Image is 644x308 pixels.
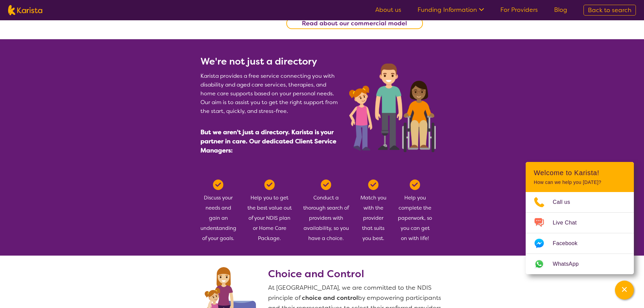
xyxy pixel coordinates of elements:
img: Tick [410,180,420,190]
span: WhatsApp [553,259,587,269]
img: Tick [368,180,379,190]
img: Tick [264,180,275,190]
img: Tick [321,180,331,190]
ul: Choose channel [526,192,634,274]
div: Help you complete the paperwork, so you can get on with life! [397,180,433,243]
p: Karista provides a free service connecting you with disability and aged care services, therapies,... [200,72,341,116]
img: Participants [349,64,436,152]
span: Back to search [588,6,631,14]
h2: We're not just a directory [200,55,341,68]
a: About us [375,6,401,14]
h2: Choice and Control [268,268,444,280]
div: Help you to get the best value out of your NDIS plan or Home Care Package. [247,180,292,243]
div: Conduct a thorough search of providers with availability, so you have a choice. [303,180,349,243]
a: Back to search [583,5,636,16]
a: Funding Information [418,6,484,14]
b: choice and control [302,294,358,302]
div: Match you with the provider that suits you best. [360,180,386,243]
p: How can we help you [DATE]? [534,180,626,185]
img: Karista logo [8,5,42,15]
div: Discuss your needs and gain an understanding of your goals. [200,180,236,243]
a: For Providers [500,6,538,14]
a: Web link opens in a new tab. [526,254,634,274]
span: Live Chat [553,218,585,228]
span: But we aren't just a directory. Karista is your partner in care. Our dedicated Client Service Man... [200,128,336,155]
a: Blog [554,6,567,14]
b: Read about our commercial model [302,19,407,27]
span: Call us [553,197,578,207]
div: Channel Menu [526,162,634,274]
button: Channel Menu [615,281,634,300]
h2: Welcome to Karista! [534,169,626,177]
img: Tick [213,180,223,190]
span: Facebook [553,238,586,248]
